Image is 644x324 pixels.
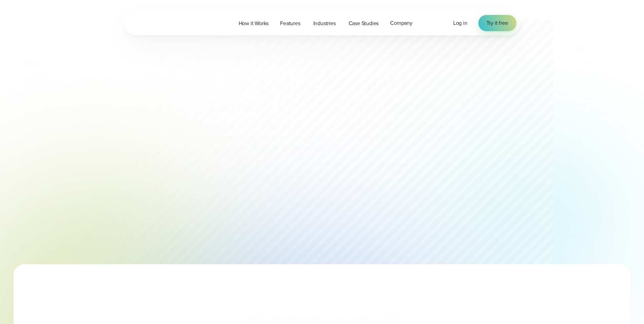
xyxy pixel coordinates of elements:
[233,16,275,30] a: How it Works
[313,19,336,28] span: Industries
[478,15,516,31] a: Try it free
[390,19,412,27] span: Company
[453,19,467,27] a: Log in
[349,19,379,28] span: Case Studies
[343,16,385,30] a: Case Studies
[486,19,508,27] span: Try it free
[280,19,300,28] span: Features
[239,19,269,28] span: How it Works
